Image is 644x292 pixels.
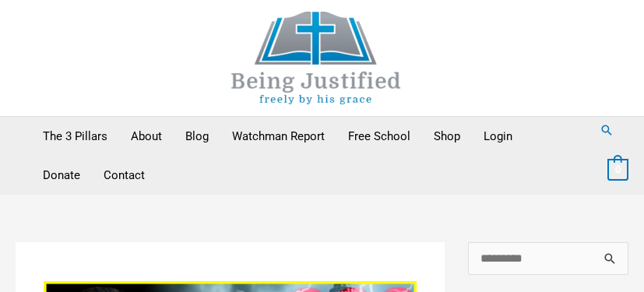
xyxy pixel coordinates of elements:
img: Being Justified [199,12,433,104]
span: 0 [615,164,621,175]
a: Blog [174,117,220,156]
a: Shop [422,117,472,156]
a: Login [472,117,524,156]
a: Donate [31,156,92,195]
a: View Shopping Cart, empty [607,162,628,176]
a: Watchman Report [220,117,336,156]
a: Search button [600,123,614,137]
a: The 3 Pillars [31,117,119,156]
a: Free School [336,117,422,156]
a: About [119,117,174,156]
a: Contact [92,156,157,195]
nav: Primary Site Navigation [31,117,584,195]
